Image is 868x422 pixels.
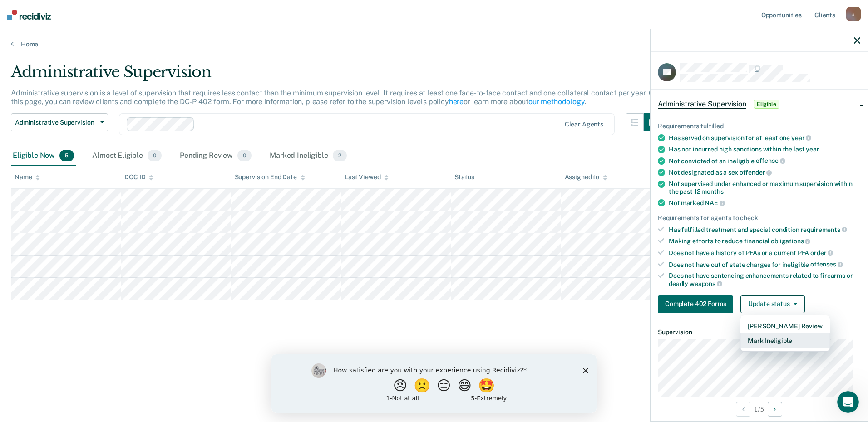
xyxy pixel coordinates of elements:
div: 1 / 5 [651,397,868,421]
div: Name [15,173,40,181]
iframe: Intercom live chat [837,391,859,413]
span: NAE [705,199,725,206]
div: Not convicted of an ineligible [669,157,860,165]
div: Last Viewed [345,173,389,181]
div: Assigned to [565,173,607,181]
iframe: Survey by Kim from Recidiviz [271,354,597,413]
a: Home [11,40,857,48]
div: Making efforts to reduce financial [669,237,860,245]
span: 5 [59,150,74,161]
button: Previous Opportunity [736,402,750,417]
span: Administrative Supervision [658,100,746,109]
div: Status [454,173,474,181]
div: Administrative Supervision [11,63,662,89]
div: Administrative SupervisionEligible [651,90,868,119]
span: requirements [801,226,847,233]
div: Not supervised under enhanced or maximum supervision within the past 12 [669,180,860,196]
img: Recidiviz [7,10,51,20]
span: year [806,146,819,153]
span: weapons [690,280,722,287]
div: a [846,7,861,21]
div: Has served on supervision for at least one [669,134,860,142]
button: Complete 402 Forms [658,295,733,313]
div: Requirements fulfilled [658,122,860,130]
div: Marked Ineligible [268,146,349,166]
div: Pending Review [178,146,253,166]
span: Administrative Supervision [15,119,97,126]
button: Mark Ineligible [740,333,829,348]
div: Does not have a history of PFAs or a current PFA order [669,249,860,257]
a: Navigate to form link [658,295,737,313]
button: Next Opportunity [768,402,782,417]
div: DOC ID [124,173,153,181]
span: 0 [237,150,252,161]
div: Has not incurred high sanctions within the last [669,146,860,153]
div: Not marked [669,199,860,207]
span: year [791,134,811,141]
div: Eligible Now [11,146,76,166]
a: here [449,97,464,106]
span: offense [756,157,785,164]
div: Supervision End Date [235,173,305,181]
span: 0 [148,150,162,161]
span: 2 [333,150,347,161]
span: Eligible [754,100,779,109]
p: Administrative supervision is a level of supervision that requires less contact than the minimum ... [11,89,658,106]
div: Not designated as a sex [669,168,860,176]
div: Requirements for agents to check [658,214,860,222]
span: months [701,188,723,195]
div: Has fulfilled treatment and special condition [669,226,860,234]
div: Clear agents [565,121,603,128]
span: offender [740,169,772,176]
div: Does not have out of state charges for ineligible [669,261,860,269]
div: Does not have sentencing enhancements related to firearms or deadly [669,272,860,287]
a: our methodology [528,97,585,106]
span: offenses [810,261,843,268]
dt: Supervision [658,328,860,336]
button: Update status [740,295,804,313]
div: Almost Eligible [90,146,163,166]
button: [PERSON_NAME] Review [740,319,829,333]
span: obligations [771,237,810,245]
